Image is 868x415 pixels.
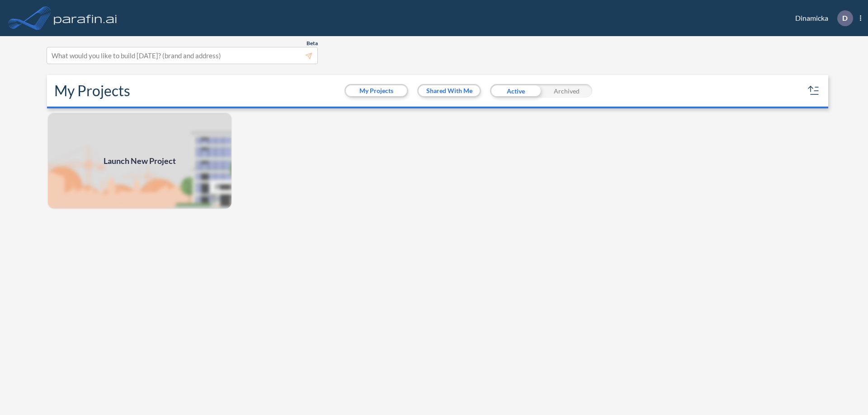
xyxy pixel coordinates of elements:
[541,84,592,98] div: Archived
[307,40,318,47] span: Beta
[782,10,861,26] div: Dinamicka
[419,85,480,96] button: Shared With Me
[47,112,232,210] a: Launch New Project
[104,155,176,167] span: Launch New Project
[54,82,130,99] h2: My Projects
[842,14,848,22] p: D
[490,84,541,98] div: Active
[47,112,232,210] img: add
[52,9,119,27] img: logo
[807,84,821,98] button: sort
[346,85,407,96] button: My Projects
